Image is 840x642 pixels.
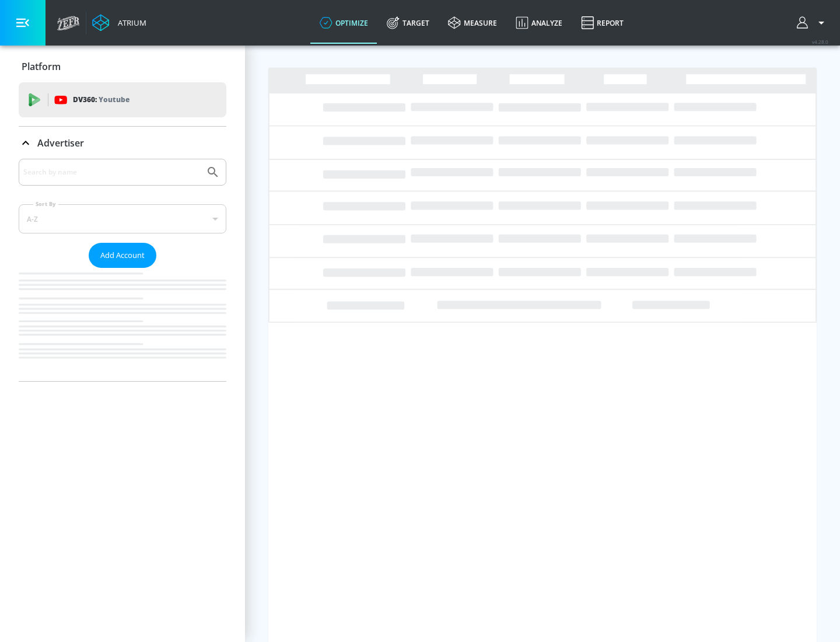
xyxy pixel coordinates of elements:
p: DV360: [73,93,129,106]
a: Report [572,2,633,44]
div: Advertiser [19,159,226,381]
div: A-Z [19,204,226,233]
label: Sort By [33,200,58,208]
p: Advertiser [37,137,84,149]
div: Atrium [113,18,146,28]
a: measure [439,2,506,44]
a: Atrium [92,14,146,32]
p: Youtube [99,93,129,106]
a: Target [377,2,439,44]
p: Platform [22,60,61,73]
input: Search by name [23,165,200,180]
span: v 4.28.0 [812,39,828,45]
a: Analyze [506,2,572,44]
nav: list of Advertiser [19,268,226,381]
span: Add Account [100,249,145,262]
div: Advertiser [19,127,226,159]
div: DV360: Youtube [19,82,226,117]
div: Platform [19,50,226,83]
a: optimize [310,2,377,44]
button: Add Account [89,243,156,268]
